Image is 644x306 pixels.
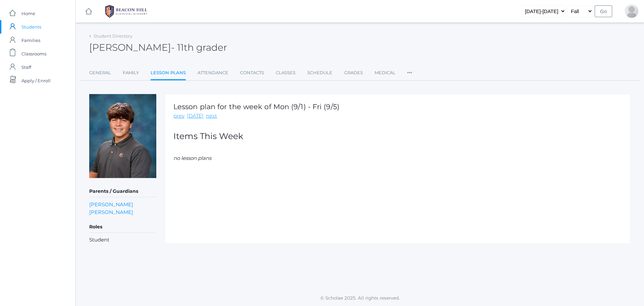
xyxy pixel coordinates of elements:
span: Staff [21,60,31,74]
li: Student [89,236,156,244]
a: Grades [344,66,363,80]
a: prev [173,112,184,120]
a: [PERSON_NAME] [89,208,133,216]
span: Families [21,34,40,47]
img: Beni Georgescu [89,94,156,178]
a: Medical [375,66,395,80]
span: Apply / Enroll [21,74,51,87]
input: Go [595,5,612,17]
a: next [206,112,217,120]
span: - 11th grader [171,42,227,53]
a: Attendance [198,66,228,80]
a: Schedule [307,66,332,80]
span: Classrooms [21,47,46,60]
a: [DATE] [187,112,204,120]
span: Home [21,7,35,20]
a: Contacts [240,66,264,80]
h1: Lesson plan for the week of Mon (9/1) - Fri (9/5) [173,103,339,111]
p: © Scholae 2025. All rights reserved. [76,295,644,301]
a: Classes [276,66,296,80]
a: Lesson Plans [151,66,186,81]
h5: Parents / Guardians [89,186,156,197]
span: Students [21,20,41,34]
h5: Roles [89,221,156,233]
a: General [89,66,111,80]
h2: Items This Week [173,132,622,141]
h2: [PERSON_NAME] [89,42,227,53]
img: BHCALogos-05-308ed15e86a5a0abce9b8dd61676a3503ac9727e845dece92d48e8588c001991.png [101,3,151,20]
a: [PERSON_NAME] [89,201,133,208]
a: Student Directory [94,33,132,39]
div: Vlad Georgescu [625,4,638,18]
a: Family [123,66,139,80]
em: no lesson plans [173,155,211,161]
